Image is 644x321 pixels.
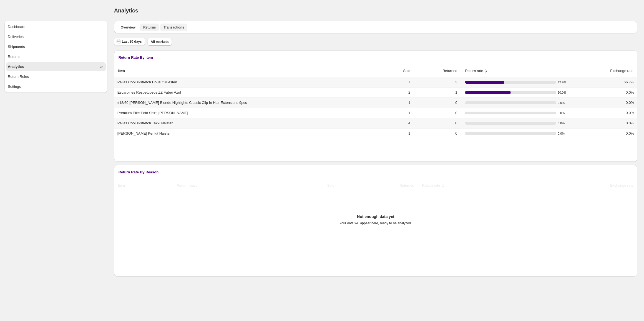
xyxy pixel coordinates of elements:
span: Returns [143,25,156,30]
td: 1 [380,128,412,138]
h3: Return Rate By Reason [119,170,633,175]
span: Last 30 days [122,39,142,44]
span: Transactions [163,25,184,30]
span: 42.9 % [558,79,572,85]
div: Dashboard [8,24,26,30]
button: Item [117,66,131,76]
span: Return rate [461,68,483,74]
div: Shipments [8,44,25,50]
div: Settings [8,84,21,89]
span: Pallas Cool X-stretch Housut Miesten [117,79,177,85]
button: Exchange rate [604,180,634,191]
span: 0.0 % [558,100,572,106]
div: Deliveries [8,34,24,40]
td: 0 [412,128,459,138]
td: 0 [412,118,459,128]
button: Return Rules [6,72,106,81]
div: Return Rules [8,74,29,79]
span: 0.0 % [558,131,572,136]
button: Settings [6,82,106,91]
div: Analytics [8,64,24,70]
td: 4 [380,118,412,128]
td: 1 [380,97,412,108]
td: 66.7% [569,77,637,87]
button: sort ascending byReturn rate [460,66,489,76]
button: Exchange rate [604,66,634,76]
td: 7 [380,77,412,87]
button: Returns [6,52,106,61]
h3: Return Rate By Item [119,55,633,60]
td: 0.0% [569,118,637,128]
span: Escarpines Respetuosos ZZ Faber Azul [117,90,181,95]
span: Overview [121,25,135,30]
span: #18/60 [PERSON_NAME] Blonde Highlights Classic Clip In Hair Extensions 9pcs [117,100,247,106]
td: 0.0% [569,97,637,108]
div: Returns [8,54,21,60]
td: 0.0% [569,87,637,97]
span: 0.0 % [558,120,572,126]
td: 1 [380,108,412,118]
button: Returned [436,66,458,76]
button: Sold [321,180,335,191]
span: Analytics [114,7,138,14]
span: Pallas Cool X-stretch Takki Naisten [117,120,173,126]
td: 0.0% [569,108,637,118]
td: 3 [412,77,459,87]
button: Deliveries [6,32,106,41]
button: Last 30 days [114,38,145,45]
span: 50.0 % [558,90,572,95]
span: 0.0 % [558,110,572,116]
button: Shipments [6,42,106,51]
td: 0 [412,97,459,108]
button: Sold [397,66,411,76]
button: sort ascending byReturn rate [417,180,447,191]
button: Returned [393,180,415,191]
span: Premium Piké Polo Shirt, [PERSON_NAME] [117,110,188,116]
span: [PERSON_NAME] Kenkä Naisten [117,131,172,136]
span: Return rate [418,183,440,188]
span: All markets [151,40,169,44]
button: Analytics [6,62,106,71]
button: Item [117,180,131,191]
td: 0.0% [569,128,637,138]
button: Dashboard [6,22,106,31]
td: 1 [412,87,459,97]
td: 2 [380,87,412,97]
button: Return reason [176,180,206,191]
td: 0 [412,108,459,118]
button: All markets [147,38,172,46]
